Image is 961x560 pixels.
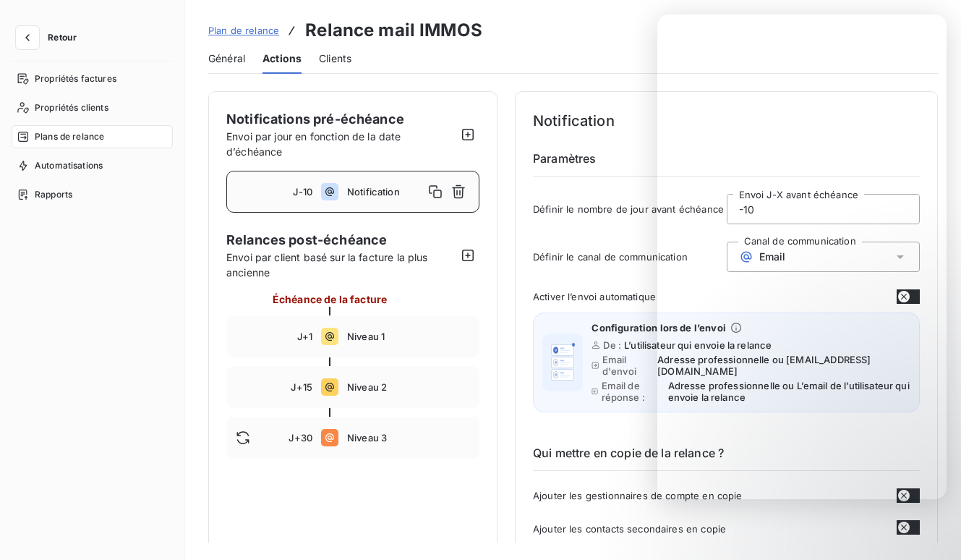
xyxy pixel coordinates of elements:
span: Niveau 3 [347,432,470,444]
span: Niveau 1 [347,331,470,342]
span: Actions [262,51,302,66]
span: L’utilisateur qui envoie la relance [624,339,772,351]
span: J+1 [297,331,312,342]
span: Clients [319,51,351,66]
span: Général [208,51,245,66]
h3: Relance mail IMMOS [305,17,482,43]
img: illustration helper email [545,339,580,386]
span: Échéance de la facture [273,292,387,307]
span: Ajouter les contacts secondaires en copie [533,523,726,535]
span: Définir le canal de communication [533,251,727,263]
a: Rapports [12,183,173,206]
h6: Qui mettre en copie de la relance ? [533,444,920,471]
span: Envoi par client basé sur la facture la plus ancienne [226,250,456,280]
a: Plans de relance [12,125,173,148]
span: J-10 [293,186,312,198]
span: Ajouter les gestionnaires de compte en copie [533,490,743,501]
span: Plans de relance [35,130,104,143]
span: Définir le nombre de jour avant échéance [533,203,727,215]
a: Plan de relance [208,23,279,38]
h4: Notification [533,109,920,132]
span: Automatisations [35,159,103,172]
span: Plan de relance [208,25,279,36]
span: Configuration lors de l’envoi [591,322,725,334]
span: Email de réponse : [602,380,665,403]
a: Propriétés clients [12,96,173,119]
span: Notifications pré-échéance [226,111,404,127]
span: De : [603,339,621,351]
span: Propriétés factures [35,72,116,85]
iframe: Intercom live chat [912,511,947,546]
span: J+15 [291,381,312,393]
span: Notification [347,186,424,198]
button: Retour [12,26,88,49]
span: Retour [48,33,77,42]
span: Niveau 2 [347,381,470,393]
iframe: Intercom live chat [657,14,947,499]
span: Activer l’envoi automatique [533,291,656,302]
a: Propriétés factures [12,67,173,90]
span: Envoi par jour en fonction de la date d’échéance [226,130,401,158]
span: J+30 [289,432,312,444]
span: Propriétés clients [35,101,108,114]
span: Relances post-échéance [226,230,456,250]
a: Automatisations [12,154,173,177]
span: Rapports [35,188,72,201]
h6: Paramètres [533,150,920,177]
span: Email d'envoi [602,354,654,377]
